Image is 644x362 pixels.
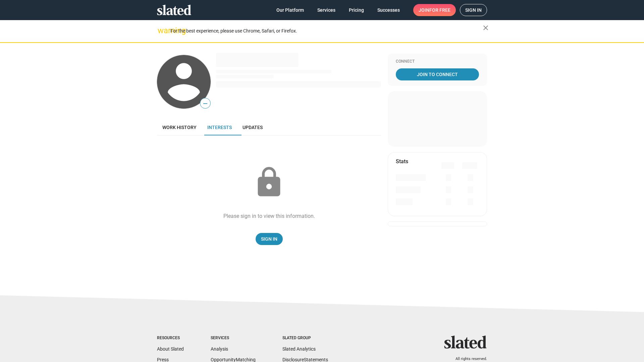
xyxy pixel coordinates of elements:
[223,213,315,220] div: Please sign in to view this information.
[396,59,479,64] div: Connect
[271,4,309,16] a: Our Platform
[396,68,479,80] a: Join To Connect
[207,125,232,130] span: Interests
[482,24,490,32] mat-icon: close
[237,119,268,135] a: Updates
[276,4,304,16] span: Our Platform
[211,346,228,352] a: Analysis
[465,4,482,16] span: Sign in
[243,125,263,130] span: Updates
[157,346,184,352] a: About Slated
[158,26,166,35] mat-icon: warning
[282,336,328,341] div: Slated Group
[202,119,237,135] a: Interests
[312,4,341,16] a: Services
[162,125,197,130] span: Work history
[211,336,256,341] div: Services
[157,336,184,341] div: Resources
[460,4,487,16] a: Sign in
[343,4,369,16] a: Pricing
[256,233,283,245] a: Sign In
[252,166,286,199] mat-icon: lock
[317,4,335,16] span: Services
[429,4,450,16] span: for free
[157,119,202,135] a: Work history
[170,26,483,36] div: For the best experience, please use Chrome, Safari, or Firefox.
[419,4,450,16] span: Join
[372,4,405,16] a: Successes
[396,158,408,165] mat-card-title: Stats
[200,99,210,108] span: —
[261,233,277,245] span: Sign In
[349,4,364,16] span: Pricing
[397,68,478,80] span: Join To Connect
[413,4,456,16] a: Joinfor free
[282,346,316,352] a: Slated Analytics
[377,4,400,16] span: Successes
